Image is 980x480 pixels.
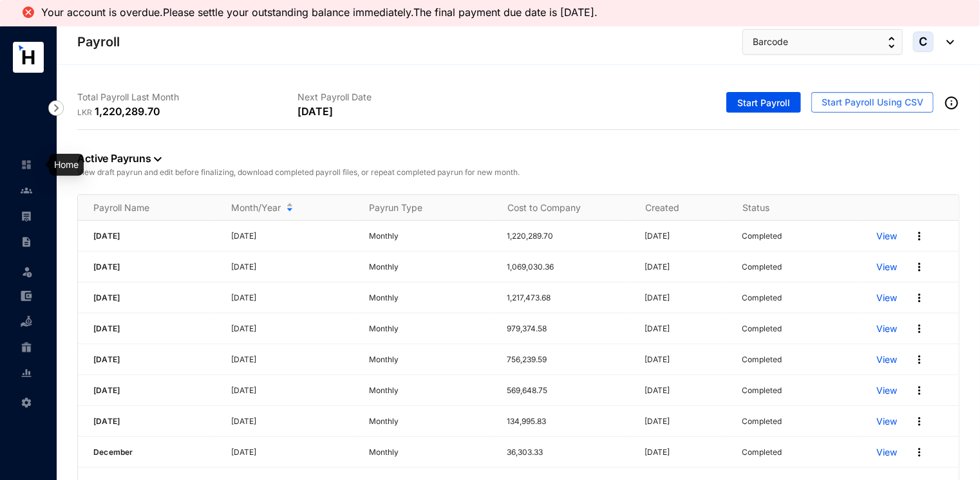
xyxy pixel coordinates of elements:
[877,415,898,428] a: View
[507,291,629,304] p: 1,217,473.68
[77,106,95,119] p: LKR
[93,262,120,272] span: [DATE]
[492,195,630,221] th: Cost to Company
[231,322,353,335] p: [DATE]
[78,195,216,221] th: Payroll Name
[10,309,41,335] li: Loan
[737,97,790,109] span: Start Payroll
[913,353,926,366] img: more.27664ee4a8faa814348e188645a3c1fc.svg
[645,322,727,335] p: [DATE]
[93,293,120,302] span: [DATE]
[10,283,41,309] li: Expenses
[93,416,120,426] span: [DATE]
[10,203,41,229] li: Payroll
[645,446,727,459] p: [DATE]
[21,210,32,222] img: payroll-unselected.b590312f920e76f0c668.svg
[354,195,492,221] th: Payrun Type
[21,397,32,409] img: settings-unselected.1febfda315e6e19643a1.svg
[913,230,926,243] img: more.27664ee4a8faa814348e188645a3c1fc.svg
[742,291,782,304] p: Completed
[93,355,120,364] span: [DATE]
[645,415,727,428] p: [DATE]
[742,322,782,335] p: Completed
[507,415,629,428] p: 134,995.83
[369,446,491,459] p: Monthly
[742,261,782,273] p: Completed
[77,33,120,51] p: Payroll
[93,231,120,241] span: [DATE]
[742,415,782,428] p: Completed
[93,324,120,333] span: [DATE]
[645,230,727,243] p: [DATE]
[21,265,33,278] img: leave-unselected.2934df6273408c3f84d9.svg
[507,322,629,335] p: 979,374.58
[944,95,959,111] img: info-outined.c2a0bb1115a2853c7f4cb4062ec879bc.svg
[10,178,41,203] li: Contacts
[369,261,491,273] p: Monthly
[298,104,333,119] p: [DATE]
[742,230,782,243] p: Completed
[940,40,954,44] img: dropdown-black.8e83cc76930a90b1a4fdb6d089b7bf3a.svg
[507,353,629,366] p: 756,239.59
[21,290,32,302] img: expense-unselected.2edcf0507c847f3e9e96.svg
[919,36,928,48] span: C
[913,322,926,335] img: more.27664ee4a8faa814348e188645a3c1fc.svg
[507,261,629,273] p: 1,069,030.36
[369,384,491,397] p: Monthly
[645,261,727,273] p: [DATE]
[889,37,895,48] img: up-down-arrow.74152d26bf9780fbf563ca9c90304185.svg
[645,353,727,366] p: [DATE]
[726,92,801,113] button: Start Payroll
[93,385,120,395] span: [DATE]
[822,96,923,109] span: Start Payroll Using CSV
[369,230,491,243] p: Monthly
[369,291,491,304] p: Monthly
[21,342,32,353] img: gratuity-unselected.a8c340787eea3cf492d7.svg
[913,446,926,459] img: more.27664ee4a8faa814348e188645a3c1fc.svg
[877,291,898,304] a: View
[231,201,281,214] span: Month/Year
[231,415,353,428] p: [DATE]
[877,446,898,459] p: View
[77,166,959,179] p: View draft payrun and edit before finalizing, download completed payroll files, or repeat complet...
[877,353,898,366] a: View
[507,230,629,243] p: 1,220,289.70
[913,415,926,428] img: more.27664ee4a8faa814348e188645a3c1fc.svg
[877,384,898,397] a: View
[95,104,160,119] p: 1,220,289.70
[298,91,519,104] p: Next Payroll Date
[877,261,898,273] a: View
[231,291,353,304] p: [DATE]
[742,446,782,459] p: Completed
[742,353,782,366] p: Completed
[231,353,353,366] p: [DATE]
[913,291,926,304] img: more.27664ee4a8faa814348e188645a3c1fc.svg
[93,447,133,457] span: December
[742,29,903,55] button: Barcode
[877,322,898,335] a: View
[727,195,862,221] th: Status
[77,91,298,104] p: Total Payroll Last Month
[913,261,926,273] img: more.27664ee4a8faa814348e188645a3c1fc.svg
[507,384,629,397] p: 569,648.75
[231,230,353,243] p: [DATE]
[877,230,898,243] a: View
[77,152,162,165] a: Active Payruns
[21,367,32,379] img: report-unselected.e6a6b4230fc7da01f883.svg
[21,159,32,171] img: home-unselected.a29eae3204392db15eaf.svg
[231,384,353,397] p: [DATE]
[507,446,629,459] p: 36,303.33
[645,384,727,397] p: [DATE]
[48,100,64,116] img: nav-icon-right.af6afadce00d159da59955279c43614e.svg
[913,384,926,397] img: more.27664ee4a8faa814348e188645a3c1fc.svg
[41,6,604,18] li: Your account is overdue.Please settle your outstanding balance immediately.The final payment due ...
[10,335,41,360] li: Gratuity
[21,316,32,328] img: loan-unselected.d74d20a04637f2d15ab5.svg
